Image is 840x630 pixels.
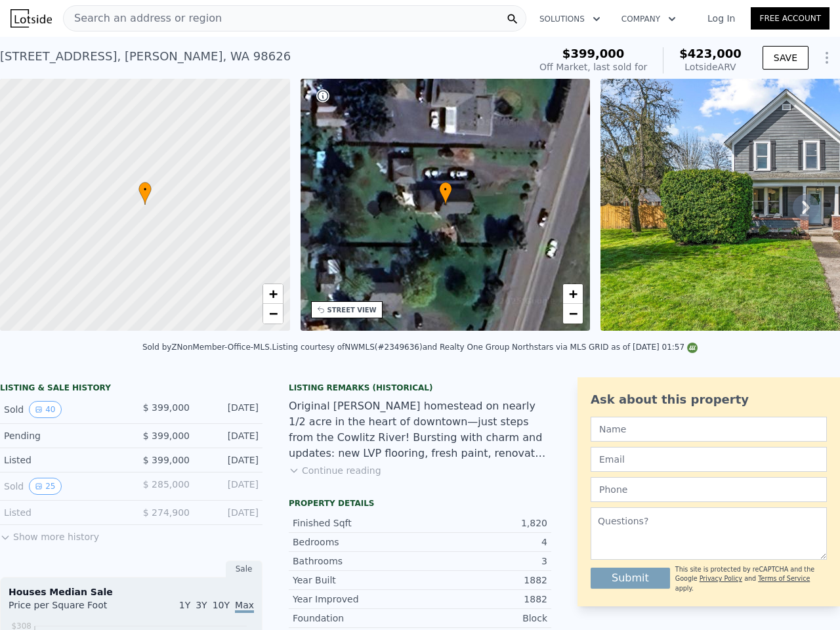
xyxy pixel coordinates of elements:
button: Show Options [814,45,840,71]
input: Name [591,417,827,442]
div: Sold [4,401,121,418]
div: Pending [4,429,121,442]
div: Listed [4,506,121,519]
div: [DATE] [200,453,259,467]
div: Block [420,612,547,625]
div: • [439,182,452,205]
div: Sold by ZNonMember-Office-MLS . [142,343,272,352]
div: [DATE] [200,506,259,519]
div: Year Improved [293,593,420,606]
div: 3 [420,555,547,568]
div: Sale [226,560,262,577]
span: 1Y [179,600,190,610]
div: Bedrooms [293,535,420,549]
div: STREET VIEW [327,305,377,315]
button: View historical data [29,478,61,495]
div: 4 [420,535,547,549]
button: Solutions [529,7,611,31]
span: Search an address or region [64,10,222,26]
div: Year Built [293,574,420,587]
div: [DATE] [200,429,259,442]
div: [DATE] [200,478,259,495]
div: Off Market, last sold for [539,60,647,73]
span: $ 399,000 [143,402,190,413]
span: $423,000 [679,47,742,60]
a: Zoom in [263,284,283,304]
div: [DATE] [200,401,259,418]
span: 10Y [213,600,230,610]
div: Houses Median Sale [9,585,254,598]
div: Ask about this property [591,390,827,409]
img: Lotside [10,9,52,28]
div: Sold [4,478,121,495]
span: Max [235,600,254,613]
button: View historical data [29,401,61,418]
span: $ 274,900 [143,507,190,518]
span: $399,000 [562,47,625,60]
a: Privacy Policy [700,575,742,582]
span: + [268,285,277,302]
span: • [138,184,152,196]
a: Log In [692,12,751,25]
div: This site is protected by reCAPTCHA and the Google and apply. [675,565,827,593]
span: + [569,285,577,302]
div: Foundation [293,612,420,625]
img: NWMLS Logo [687,343,698,353]
div: Original [PERSON_NAME] homestead on nearly 1/2 acre in the heart of downtown—just steps from the ... [289,398,551,461]
div: Finished Sqft [293,516,420,530]
button: SAVE [763,46,808,70]
span: − [569,305,577,322]
div: 1882 [420,593,547,606]
input: Email [591,447,827,472]
div: • [138,182,152,205]
span: • [439,184,452,196]
div: Listing Remarks (Historical) [289,383,551,393]
a: Zoom out [263,304,283,324]
a: Zoom in [563,284,583,304]
div: 1,820 [420,516,547,530]
input: Phone [591,477,827,502]
div: Bathrooms [293,555,420,568]
button: Continue reading [289,464,381,477]
a: Zoom out [563,304,583,324]
div: 1882 [420,574,547,587]
button: Company [611,7,686,31]
div: Lotside ARV [679,60,742,73]
div: Listed [4,453,121,467]
a: Terms of Service [758,575,810,582]
span: − [268,305,277,322]
span: $ 399,000 [143,430,190,441]
span: 3Y [196,600,207,610]
a: Free Account [751,7,829,30]
span: $ 285,000 [143,479,190,490]
span: $ 399,000 [143,455,190,465]
button: Submit [591,568,670,589]
div: Property details [289,498,551,509]
div: Price per Square Foot [9,598,131,619]
div: Listing courtesy of NWMLS (#2349636) and Realty One Group Northstars via MLS GRID as of [DATE] 01:57 [272,343,698,352]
